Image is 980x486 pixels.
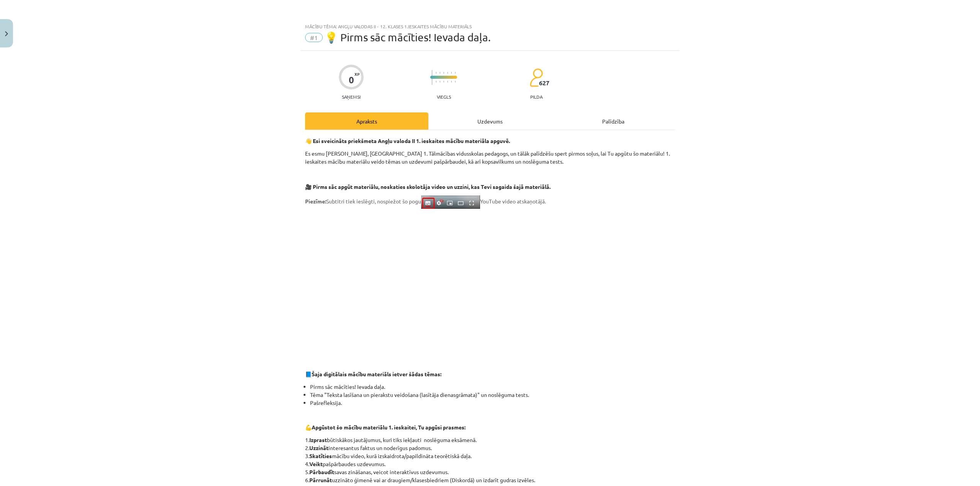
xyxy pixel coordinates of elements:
p: 1. būtiskākos jautājumus, kuri tiks iekļauti noslēguma eksāmenā. 2. interesantus faktus un noderī... [305,436,675,484]
li: Pirms sāc mācīties! Ievada daļa. [310,383,675,391]
img: icon-close-lesson-0947bae3869378f0d4975bcd49f059093ad1ed9edebbc8119c70593378902aed.svg [5,31,8,36]
img: icon-short-line-57e1e144782c952c97e751825c79c345078a6d821885a25fce030b3d8c18986b.svg [439,72,440,74]
img: icon-short-line-57e1e144782c952c97e751825c79c345078a6d821885a25fce030b3d8c18986b.svg [447,72,448,74]
strong: 🎥 Pirms sāc apgūt materiālu, noskaties skolotāja video un uzzini, kas Tevi sagaida šajā materiālā. [305,183,550,190]
img: students-c634bb4e5e11cddfef0936a35e636f08e4e9abd3cc4e673bd6f9a4125e45ecb1.svg [529,68,543,87]
div: Palīdzība [552,112,675,130]
p: pilda [530,94,542,99]
p: Viegls [437,94,451,99]
span: Subtitri tiek ieslēgti, nospiežot šo pogu YouTube video atskaņotājā. [305,198,546,205]
li: Pašrefleksija. [310,399,675,407]
span: #1 [305,33,323,42]
img: icon-short-line-57e1e144782c952c97e751825c79c345078a6d821885a25fce030b3d8c18986b.svg [436,72,436,74]
img: icon-short-line-57e1e144782c952c97e751825c79c345078a6d821885a25fce030b3d8c18986b.svg [455,72,456,74]
span: XP [354,72,359,76]
span: 627 [539,80,549,86]
li: Tēma "Teksta lasīšana un pierakstu veidošana (lasītāja dienasgrāmata)" un noslēguma tests. [310,391,675,399]
p: Saņemsi [339,94,364,99]
img: icon-short-line-57e1e144782c952c97e751825c79c345078a6d821885a25fce030b3d8c18986b.svg [443,81,444,83]
strong: Piezīme: [305,198,326,205]
div: 0 [349,75,354,85]
img: icon-short-line-57e1e144782c952c97e751825c79c345078a6d821885a25fce030b3d8c18986b.svg [455,81,456,83]
b: Uzzināt [309,444,328,451]
img: icon-short-line-57e1e144782c952c97e751825c79c345078a6d821885a25fce030b3d8c18986b.svg [451,81,452,83]
img: icon-short-line-57e1e144782c952c97e751825c79c345078a6d821885a25fce030b3d8c18986b.svg [439,81,440,83]
img: icon-short-line-57e1e144782c952c97e751825c79c345078a6d821885a25fce030b3d8c18986b.svg [443,72,444,74]
p: 💪 [305,423,675,431]
img: icon-short-line-57e1e144782c952c97e751825c79c345078a6d821885a25fce030b3d8c18986b.svg [436,81,436,83]
strong: Šaja digitālais mācību materiāls ietver šādas tēmas: [312,371,441,377]
b: Pārbaudīt [309,468,334,475]
p: 📘 [305,370,675,378]
div: Apraksts [305,112,428,130]
img: icon-short-line-57e1e144782c952c97e751825c79c345078a6d821885a25fce030b3d8c18986b.svg [451,72,452,74]
b: Veikt [309,460,323,467]
div: Mācību tēma: Angļu valodas ii - 12. klases 1.ieskaites mācību materiāls [305,24,675,29]
b: Izprast [309,436,327,443]
b: Skatīties [309,452,332,459]
b: Apgūstot šo mācību materiālu 1. ieskaitei, Tu apgūsi prasmes: [312,424,465,431]
p: Es esmu [PERSON_NAME], [GEOGRAPHIC_DATA] 1. Tālmācības vidusskolas pedagogs, un tālāk palīdzēšu s... [305,150,675,166]
img: icon-long-line-d9ea69661e0d244f92f715978eff75569469978d946b2353a9bb055b3ed8787d.svg [432,70,433,85]
b: Pārrunāt [309,476,332,483]
span: 💡 Pirms sāc mācīties! Ievada daļa. [325,31,491,44]
div: Uzdevums [428,112,552,130]
img: icon-short-line-57e1e144782c952c97e751825c79c345078a6d821885a25fce030b3d8c18986b.svg [447,81,448,83]
strong: 👋 Esi sveicināts priekšmeta Angļu valoda II 1. ieskaites mācību materiāla apguvē. [305,137,510,144]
